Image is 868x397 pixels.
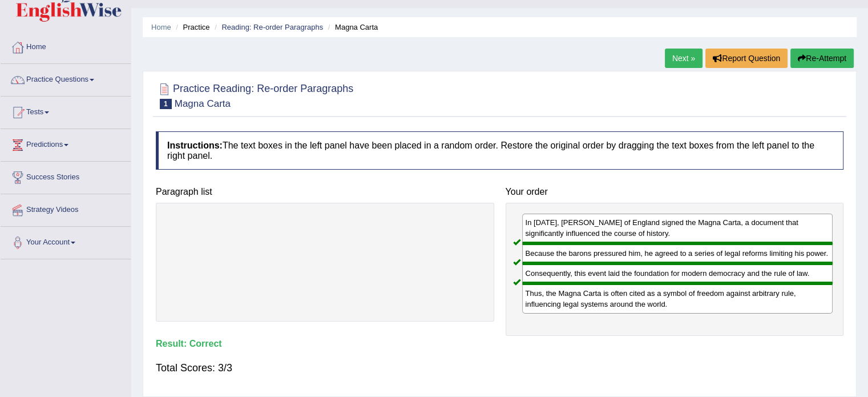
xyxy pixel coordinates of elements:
div: Thus, the Magna Carta is often cited as a symbol of freedom against arbitrary rule, influencing l... [522,283,833,313]
a: Strategy Videos [1,194,131,223]
div: Consequently, this event laid the foundation for modern democracy and the rule of law. [522,263,833,283]
li: Practice [173,22,209,33]
li: Magna Carta [325,22,378,33]
h4: The text boxes in the left panel have been placed in a random order. Restore the original order b... [156,131,843,170]
div: Because the barons pressured him, he agreed to a series of legal reforms limiting his power. [522,243,833,263]
a: Reading: Re-order Paragraphs [221,23,323,31]
h4: Your order [506,187,844,197]
a: Tests [1,97,131,125]
small: Magna Carta [175,98,231,109]
a: Home [1,31,131,60]
h4: Paragraph list [156,187,494,197]
a: Success Stories [1,162,131,190]
button: Report Question [705,49,788,68]
b: Instructions: [167,141,223,150]
div: In [DATE], [PERSON_NAME] of England signed the Magna Carta, a document that significantly influen... [522,214,833,243]
a: Practice Questions [1,64,131,93]
a: Predictions [1,129,131,158]
h2: Practice Reading: Re-order Paragraphs [156,81,353,109]
button: Re-Attempt [790,49,854,68]
a: Your Account [1,227,131,255]
span: 1 [160,99,172,109]
h4: Result: [156,339,843,349]
a: Home [151,23,171,31]
div: Total Scores: 3/3 [156,354,843,382]
a: Next » [665,49,703,68]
